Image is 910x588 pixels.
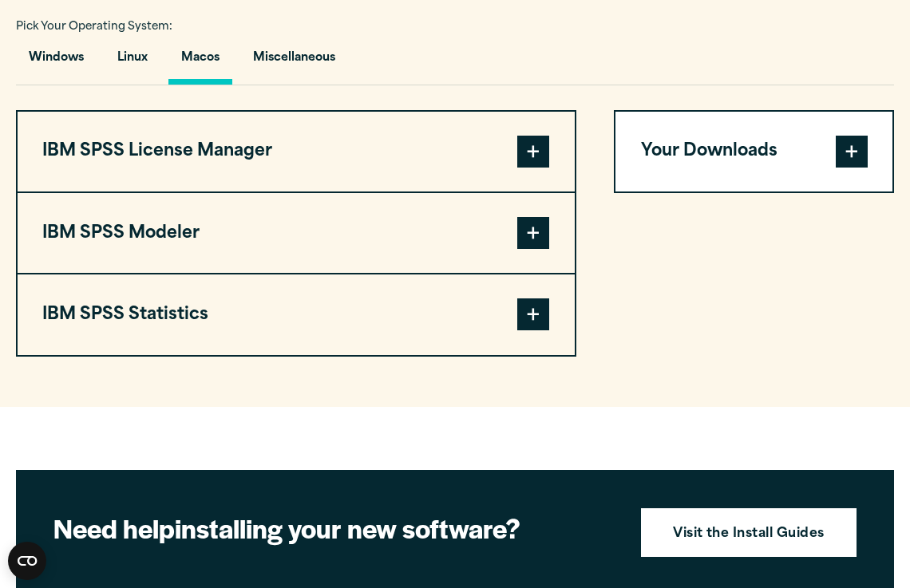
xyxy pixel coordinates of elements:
[641,508,857,558] a: Visit the Install Guides
[16,39,97,85] button: Windows
[18,274,575,354] button: IBM SPSS Statistics
[615,112,892,191] button: Your Downloads
[53,511,612,546] h2: installing your new software?
[53,509,175,547] strong: Need help
[673,524,825,545] strong: Visit the Install Guides
[18,112,575,191] button: IBM SPSS License Manager
[16,22,172,32] span: Pick Your Operating System:
[105,39,160,85] button: Linux
[240,39,348,85] button: Miscellaneous
[168,39,232,85] button: Macos
[18,193,575,273] button: IBM SPSS Modeler
[8,542,46,580] button: Open CMP widget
